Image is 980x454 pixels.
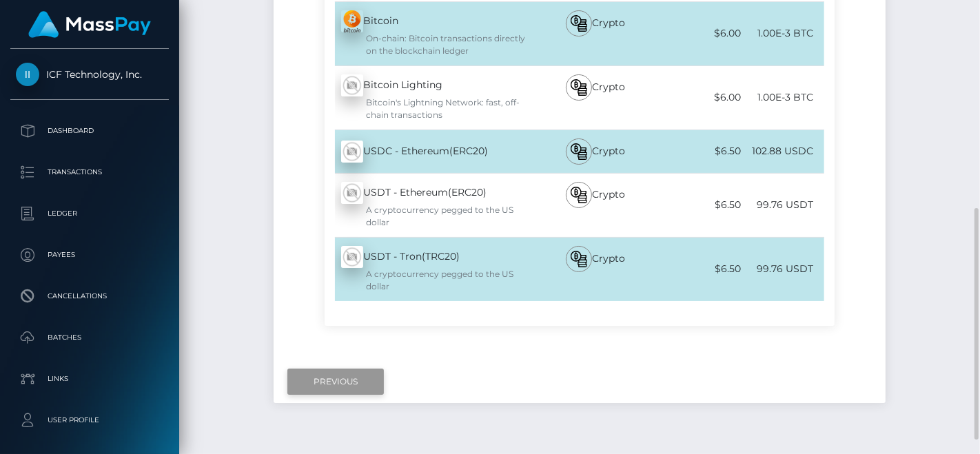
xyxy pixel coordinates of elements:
img: bitcoin.svg [571,15,587,32]
div: Crypto [533,174,657,237]
img: bitcoin.svg [571,79,587,96]
div: On-chain: Bitcoin transactions directly on the blockchain ledger [341,32,533,57]
div: $6.00 [657,82,741,113]
div: USDT - Ethereum(ERC20) [325,174,533,237]
div: $6.50 [657,189,741,220]
div: 102.88 USDC [741,136,824,167]
a: Ledger [10,196,169,231]
img: wMhJQYtZFAryAAAAABJRU5ErkJggg== [341,182,363,204]
div: Crypto [533,238,657,301]
div: A cryptocurrency pegged to the US dollar [341,268,533,293]
img: zxlM9hkiQ1iKKYMjuOruv9zc3NfAFPM+lQmnX+Hwj+0b3s+QqDAAAAAElFTkSuQmCC [341,10,363,32]
a: Payees [10,238,169,272]
img: bitcoin.svg [571,187,587,203]
p: Cancellations [16,286,163,307]
a: Links [10,362,169,396]
a: Transactions [10,155,169,189]
div: $6.50 [657,254,741,285]
a: Dashboard [10,114,169,148]
div: A cryptocurrency pegged to the US dollar [341,204,533,229]
div: USDT - Tron(TRC20) [325,238,533,301]
div: Crypto [533,130,657,173]
p: Dashboard [16,121,163,141]
span: ICF Technology, Inc. [10,68,169,81]
img: MassPay Logo [28,11,151,38]
div: 99.76 USDT [741,189,824,220]
img: bitcoin.svg [571,251,587,267]
div: Bitcoin's Lightning Network: fast, off-chain transactions [341,96,533,121]
div: 1.00E-3 BTC [741,82,824,113]
img: bitcoin.svg [571,143,587,160]
p: Links [16,369,163,389]
p: Transactions [16,162,163,183]
div: Crypto [533,66,657,130]
div: Bitcoin Lighting [325,66,533,130]
div: 1.00E-3 BTC [741,18,824,49]
img: ICF Technology, Inc. [16,63,39,86]
div: Crypto [533,2,657,65]
p: Ledger [16,203,163,224]
div: USDC - Ethereum(ERC20) [325,132,533,171]
a: Batches [10,320,169,355]
img: wMhJQYtZFAryAAAAABJRU5ErkJggg== [341,141,363,163]
a: Cancellations [10,279,169,313]
div: $6.50 [657,136,741,167]
img: wMhJQYtZFAryAAAAABJRU5ErkJggg== [341,246,363,268]
a: User Profile [10,403,169,437]
p: User Profile [16,410,163,431]
div: $6.00 [657,18,741,49]
img: wMhJQYtZFAryAAAAABJRU5ErkJggg== [341,74,363,96]
input: Previous [287,369,384,395]
div: Bitcoin [325,2,533,65]
p: Payees [16,245,163,265]
div: 99.76 USDT [741,254,824,285]
p: Batches [16,327,163,348]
